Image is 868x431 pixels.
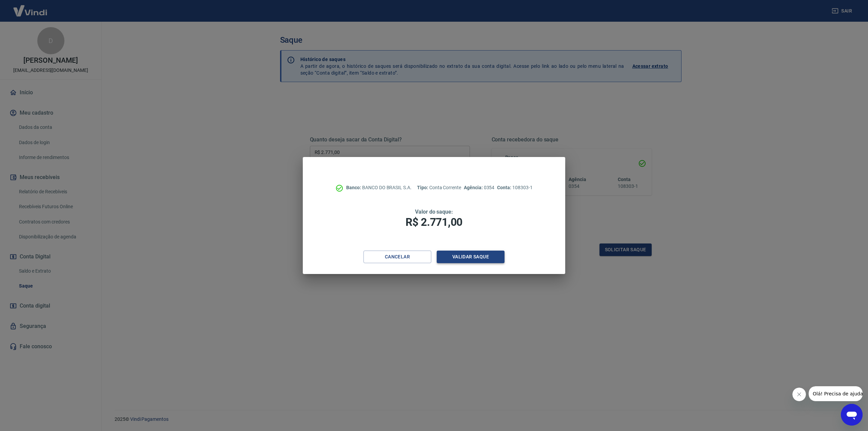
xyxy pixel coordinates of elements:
[792,388,806,401] iframe: Fechar mensagem
[464,185,484,190] span: Agência:
[363,251,431,263] button: Cancelar
[4,5,57,10] span: Olá! Precisa de ajuda?
[809,386,863,401] iframe: Mensagem da empresa
[497,185,512,190] span: Conta:
[497,184,532,191] p: 108303-1
[417,184,461,191] p: Conta Corrente
[841,404,863,426] iframe: Botão para abrir a janela de mensagens
[464,184,494,191] p: 0354
[437,251,505,263] button: Validar saque
[346,184,412,191] p: BANCO DO BRASIL S.A.
[417,185,429,190] span: Tipo:
[346,185,362,190] span: Banco:
[415,209,453,215] span: Valor do saque:
[406,216,462,229] span: R$ 2.771,00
